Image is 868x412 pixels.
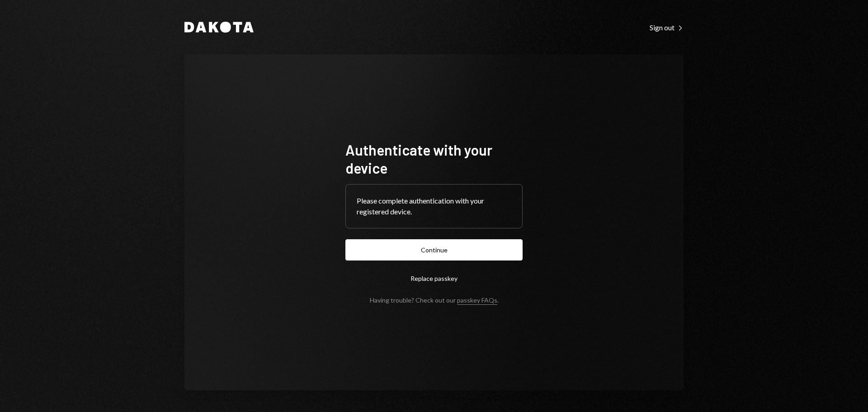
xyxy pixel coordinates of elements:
[357,195,511,217] div: Please complete authentication with your registered device.
[650,22,684,32] a: Sign out
[345,141,523,177] h1: Authenticate with your device
[650,23,684,32] div: Sign out
[345,268,523,289] button: Replace passkey
[457,296,497,305] a: passkey FAQs
[370,296,499,304] div: Having trouble? Check out our .
[345,239,523,260] button: Continue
